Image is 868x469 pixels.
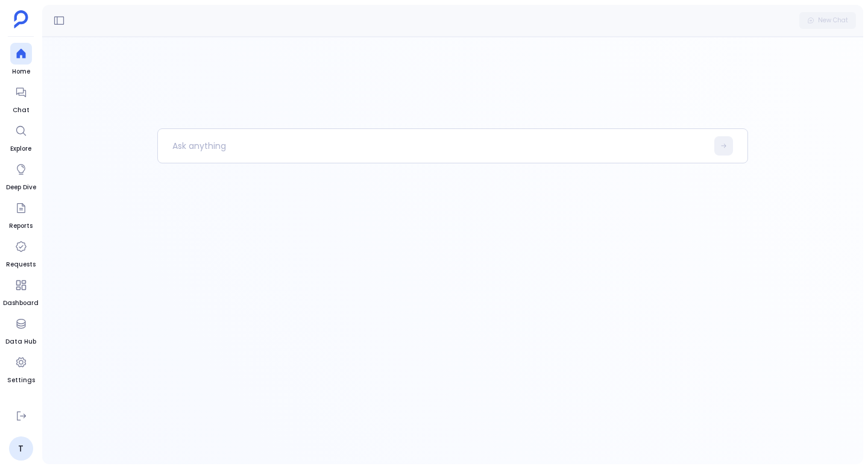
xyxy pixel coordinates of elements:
[10,81,32,115] a: Chat
[10,67,32,77] span: Home
[10,120,32,154] a: Explore
[10,43,32,77] a: Home
[9,436,33,461] a: T
[7,376,35,385] span: Settings
[5,337,36,347] span: Data Hub
[6,183,36,192] span: Deep Dive
[3,274,39,308] a: Dashboard
[6,260,36,269] span: Requests
[10,144,32,154] span: Explore
[6,236,36,269] a: Requests
[5,313,36,347] a: Data Hub
[7,351,35,385] a: Settings
[9,197,33,231] a: Reports
[3,298,39,308] span: Dashboard
[9,221,33,231] span: Reports
[10,105,32,115] span: Chat
[6,159,36,192] a: Deep Dive
[14,10,28,28] img: petavue logo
